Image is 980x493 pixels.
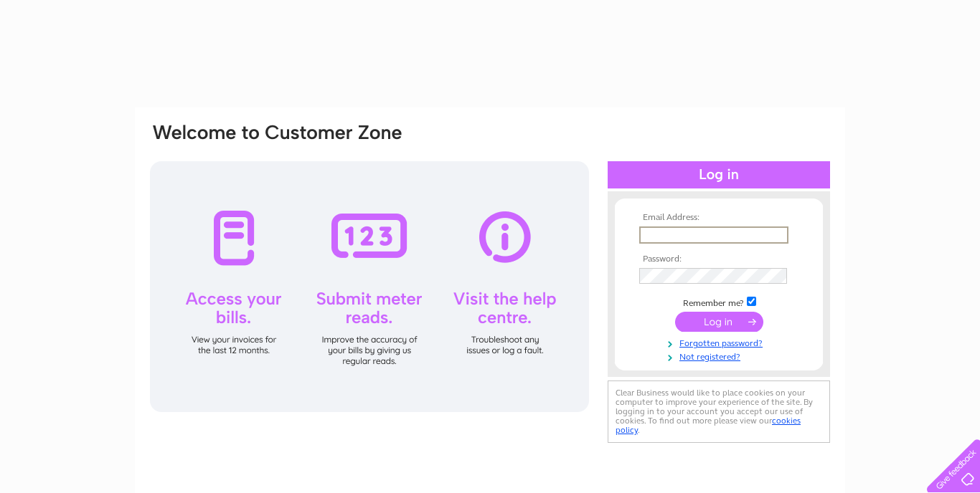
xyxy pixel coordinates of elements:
[636,254,802,264] th: Password:
[616,416,801,435] a: cookies policy
[608,380,830,443] div: Clear Business would like to place cookies on your computer to improve your experience of the sit...
[639,349,802,363] a: Not registered?
[639,335,802,349] a: Forgotten password?
[636,213,802,223] th: Email Address:
[675,312,763,332] input: Submit
[636,295,802,309] td: Remember me?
